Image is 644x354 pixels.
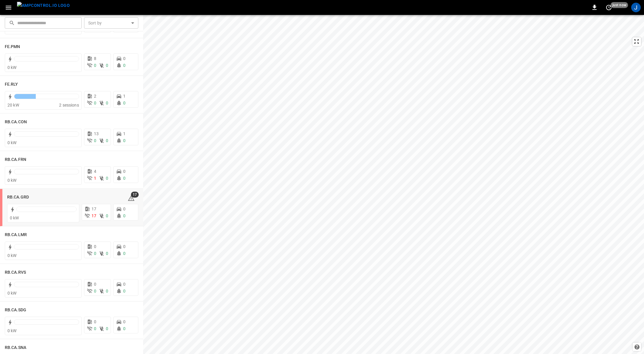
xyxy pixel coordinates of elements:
span: 0 [106,326,108,331]
span: 0 [94,101,96,105]
span: 0 [123,176,126,181]
span: 0 [123,244,126,249]
span: 0 [123,319,126,324]
span: 2 [94,94,96,98]
span: 0 [123,282,126,287]
span: 0 [123,138,126,143]
h6: RB.CA.FRN [5,156,26,163]
span: 0 [94,244,96,249]
span: 0 [123,213,126,218]
span: 13 [94,131,99,136]
span: 0 kW [7,253,17,258]
button: set refresh interval [604,3,614,12]
img: ampcontrol.io logo [17,2,70,9]
span: 0 [123,63,126,68]
span: 0 [123,169,126,174]
span: 0 [106,63,108,68]
span: 17 [92,207,96,211]
span: 0 [94,251,96,256]
span: 0 [123,251,126,256]
span: 0 kW [7,140,17,145]
h6: RB.CA.SDG [5,307,26,313]
h6: RB.CA.SNA [5,344,26,351]
span: just now [611,2,628,8]
canvas: Map [143,15,644,354]
span: 1 [94,176,96,181]
span: 20 kW [7,103,19,107]
span: 0 [123,207,126,211]
span: 1 [123,94,126,98]
span: 0 kW [7,178,17,183]
h6: RB.CA.GRD [7,194,29,201]
h6: FE.RLY [5,81,18,88]
span: 8 [94,56,96,61]
span: 0 [94,63,96,68]
span: 0 [106,251,108,256]
span: 0 [123,56,126,61]
span: 0 kW [10,216,19,220]
span: 0 kW [7,291,17,295]
span: 0 [94,282,96,287]
span: 0 kW [7,328,17,333]
div: profile-icon [631,3,641,12]
span: 0 [123,326,126,331]
span: 0 [94,326,96,331]
span: 0 [106,176,108,181]
h6: FE.PMN [5,44,20,50]
h6: RB.CA.LMR [5,232,27,238]
span: 17 [131,192,139,198]
span: 0 [94,319,96,324]
span: 0 kW [7,65,17,70]
span: 4 [94,169,96,174]
span: 17 [92,213,96,218]
span: 0 [123,101,126,105]
span: 0 [106,213,108,218]
h6: RB.CA.CON [5,119,27,125]
span: 2 sessions [59,103,79,107]
h6: RB.CA.RVS [5,269,26,276]
span: 0 [123,289,126,293]
span: 0 [94,138,96,143]
span: 1 [123,131,126,136]
span: 0 [94,289,96,293]
span: 0 [106,138,108,143]
span: 0 [106,289,108,293]
span: 0 [106,101,108,105]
